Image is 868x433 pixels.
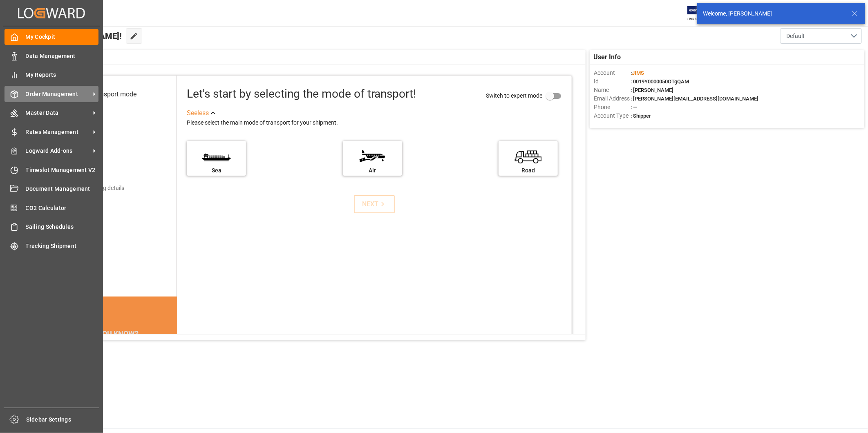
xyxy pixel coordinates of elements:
[34,28,122,44] span: Hello [PERSON_NAME]!
[4,200,98,216] a: CO2 Calculator
[187,108,209,118] div: See less
[631,96,758,102] span: : [PERSON_NAME][EMAIL_ADDRESS][DOMAIN_NAME]
[46,325,177,342] div: DID YOU KNOW?
[26,52,99,60] span: Data Management
[631,87,673,93] span: : [PERSON_NAME]
[26,71,99,79] span: My Reports
[594,77,631,86] span: Id
[26,223,99,231] span: Sailing Schedules
[191,166,242,175] div: Sea
[26,128,90,136] span: Rates Management
[631,70,644,76] span: :
[703,9,843,18] div: Welcome, [PERSON_NAME]
[632,70,644,76] span: JIMS
[26,33,99,41] span: My Cockpit
[354,195,395,213] button: NEXT
[26,166,99,174] span: Timeslot Management V2
[4,238,98,254] a: Tracking Shipment
[594,94,631,103] span: Email Address
[4,162,98,178] a: Timeslot Management V2
[27,415,100,424] span: Sidebar Settings
[631,113,651,119] span: : Shipper
[347,166,398,175] div: Air
[73,89,136,99] div: Select transport mode
[26,242,99,250] span: Tracking Shipment
[4,67,98,83] a: My Reports
[4,48,98,64] a: Data Management
[4,219,98,235] a: Sailing Schedules
[187,85,416,103] div: Let's start by selecting the mode of transport!
[187,118,566,128] div: Please select the main mode of transport for your shipment.
[594,103,631,112] span: Phone
[26,90,90,98] span: Order Management
[26,109,90,117] span: Master Data
[73,184,124,192] div: Add shipping details
[594,112,631,120] span: Account Type
[26,204,99,212] span: CO2 Calculator
[4,29,98,45] a: My Cockpit
[594,69,631,77] span: Account
[780,28,862,44] button: open menu
[631,78,689,85] span: : 0019Y0000050OTgQAM
[26,185,99,193] span: Document Management
[486,92,542,99] span: Switch to expert mode
[687,6,716,20] img: Exertis%20JAM%20-%20Email%20Logo.jpg_1722504956.jpg
[594,52,621,62] span: User Info
[786,32,805,40] span: Default
[362,199,387,209] div: NEXT
[4,181,98,197] a: Document Management
[594,86,631,94] span: Name
[26,147,90,155] span: Logward Add-ons
[503,166,554,175] div: Road
[631,104,637,110] span: : —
